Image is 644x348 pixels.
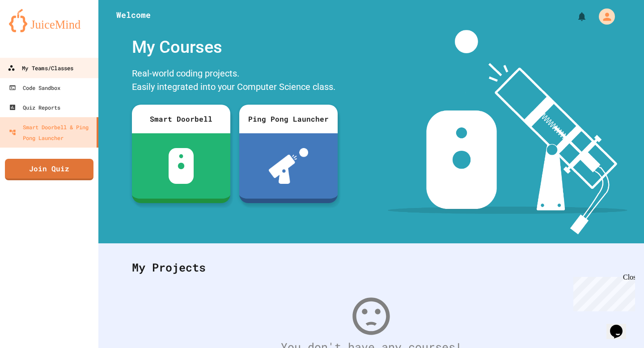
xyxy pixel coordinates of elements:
[9,82,60,93] div: Code Sandbox
[589,6,617,27] div: My Account
[4,4,62,57] div: Chat with us now!Close
[9,122,93,143] div: Smart Doorbell & Ping Pong Launcher
[9,9,89,32] img: logo-orange.svg
[9,102,60,113] div: Quiz Reports
[123,250,619,285] div: My Projects
[269,148,309,184] img: ppl-with-ball.png
[127,64,342,98] div: Real-world coding projects. Easily integrated into your Computer Science class.
[570,273,635,311] iframe: chat widget
[239,105,338,133] div: Ping Pong Launcher
[5,159,93,180] a: Join Quiz
[388,30,627,234] img: banner-image-my-projects.png
[132,105,230,133] div: Smart Doorbell
[8,63,73,74] div: My Teams/Classes
[127,30,342,64] div: My Courses
[169,148,194,184] img: sdb-white.svg
[560,9,589,24] div: My Notifications
[606,312,635,339] iframe: chat widget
